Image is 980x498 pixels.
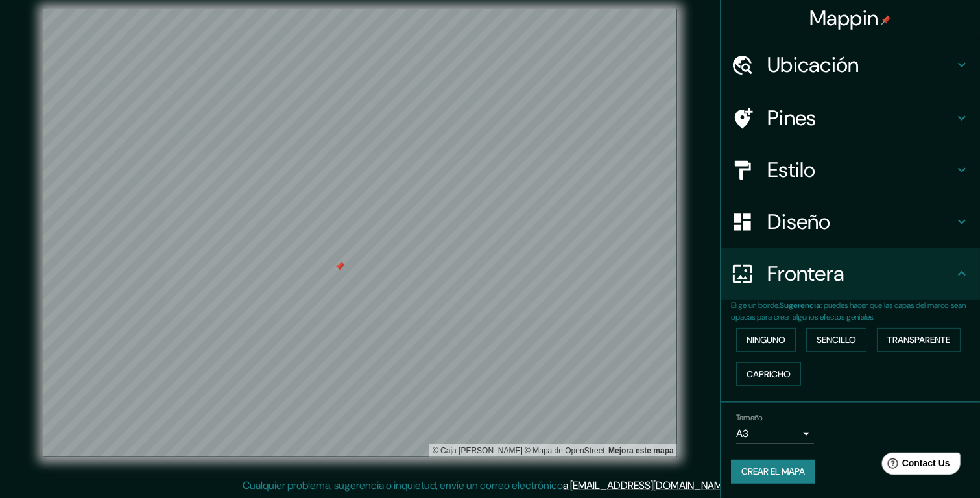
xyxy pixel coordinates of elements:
[736,423,814,444] div: A3
[747,366,791,383] font: Capricho
[767,157,954,183] h4: Estilo
[731,460,815,484] button: Crear el mapa
[43,9,677,457] canvas: Mapa
[736,328,796,352] button: Ninguno
[721,39,980,91] div: Ubicación
[731,300,980,323] p: Elige un borde. : puedes hacer que las capas del marco sean opacas para crear algunos efectos gen...
[806,328,866,352] button: Sencillo
[525,446,605,455] a: Mapa de OpenStreet
[721,196,980,248] div: Diseño
[721,248,980,300] div: Frontera
[721,92,980,144] div: Pines
[721,144,980,196] div: Estilo
[564,479,731,492] a: a [EMAIL_ADDRESS][DOMAIN_NAME]
[767,52,954,78] h4: Ubicación
[747,332,785,348] font: Ninguno
[865,447,966,484] iframe: Help widget launcher
[877,328,961,352] button: Transparente
[736,412,763,423] label: Tamaño
[780,300,820,311] b: Sugerencia
[433,446,523,455] a: Caja de mapa
[736,362,801,386] button: Capricho
[887,332,950,348] font: Transparente
[809,5,879,32] font: Mappin
[767,105,954,131] h4: Pines
[741,464,805,480] font: Crear el mapa
[881,15,891,25] img: pin-icon.png
[817,332,856,348] font: Sencillo
[767,261,954,287] h4: Frontera
[608,446,674,455] a: Map feedback
[767,209,954,235] h4: Diseño
[243,478,733,493] p: Cualquier problema, sugerencia o inquietud, envíe un correo electrónico .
